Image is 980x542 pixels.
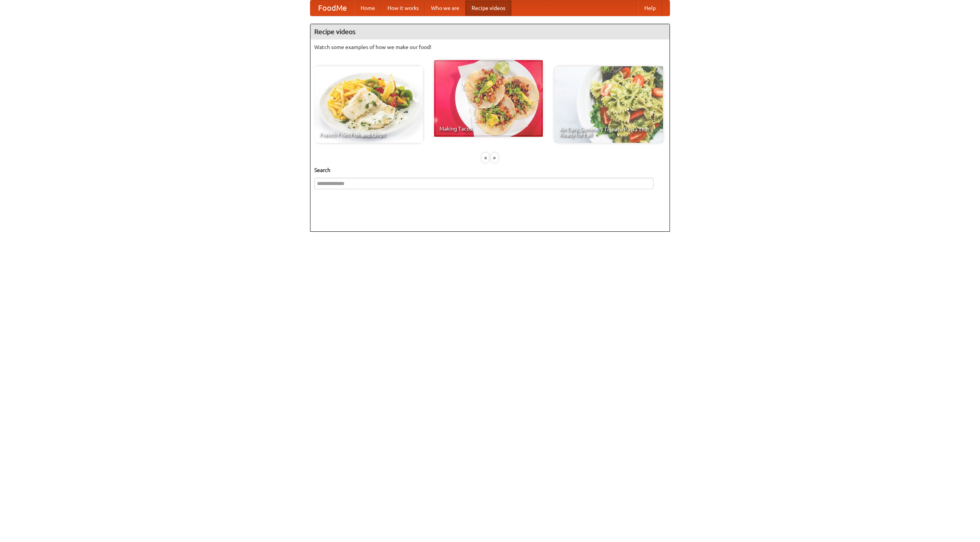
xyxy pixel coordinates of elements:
[354,0,381,16] a: Home
[434,60,543,137] a: Making Tacos
[491,153,498,162] div: »
[314,43,666,51] p: Watch some examples of how we make our food!
[482,153,489,162] div: «
[314,166,666,174] h5: Search
[465,0,511,16] a: Recipe videos
[638,0,662,16] a: Help
[320,132,418,138] span: French Fries Fish and Chips
[310,24,670,39] h4: Recipe videos
[314,66,423,143] a: French Fries Fish and Chips
[425,0,465,16] a: Who we are
[560,127,658,138] span: An Easy, Summery Tomato Pasta That's Ready for Fall
[310,0,354,16] a: FoodMe
[439,126,537,131] span: Making Tacos
[554,66,663,143] a: An Easy, Summery Tomato Pasta That's Ready for Fall
[381,0,425,16] a: How it works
